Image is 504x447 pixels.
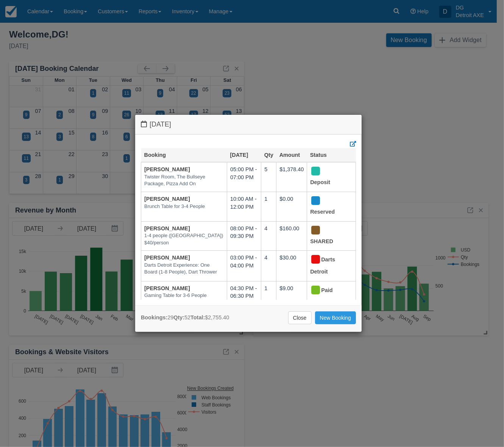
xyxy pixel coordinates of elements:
[144,166,190,172] a: [PERSON_NAME]
[141,314,167,320] strong: Bookings:
[227,162,261,192] td: 05:00 PM - 07:00 PM
[227,221,261,251] td: 08:00 PM - 09:30 PM
[276,192,307,221] td: $0.00
[276,251,307,281] td: $30.00
[144,262,224,276] em: Darts Detroit Experience: One Board (1-8 People), Dart Thrower
[230,152,248,158] a: [DATE]
[261,221,276,251] td: 4
[144,285,190,291] a: [PERSON_NAME]
[276,221,307,251] td: $160.00
[261,162,276,192] td: 5
[227,281,261,303] td: 04:30 PM - 06:30 PM
[141,314,229,322] div: 29 52 $2,755.40
[261,192,276,221] td: 1
[144,173,224,188] em: Twister Room, The Bullseye Package, Pizza Add On
[144,232,224,246] em: 1-4 people ([GEOGRAPHIC_DATA]) $40/person
[310,225,346,248] div: SHARED
[141,120,356,128] h4: [DATE]
[310,284,346,297] div: Paid
[144,152,166,158] a: Booking
[310,152,327,158] a: Status
[227,192,261,221] td: 10:00 AM - 12:00 PM
[310,166,346,189] div: Deposit
[315,311,356,324] a: New Booking
[264,152,273,158] a: Qty
[144,225,190,231] a: [PERSON_NAME]
[276,281,307,303] td: $9.00
[310,195,346,218] div: Reserved
[261,281,276,303] td: 1
[144,203,224,210] em: Brunch Table for 3-4 People
[144,255,190,261] a: [PERSON_NAME]
[173,314,184,320] strong: Qty:
[227,251,261,281] td: 03:00 PM - 04:00 PM
[261,251,276,281] td: 4
[288,311,312,324] a: Close
[279,152,300,158] a: Amount
[310,254,346,278] div: Darts Detroit
[144,196,190,202] a: [PERSON_NAME]
[190,314,205,320] strong: Total:
[144,292,224,299] em: Gaming Table for 3-6 People
[276,162,307,192] td: $1,378.40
